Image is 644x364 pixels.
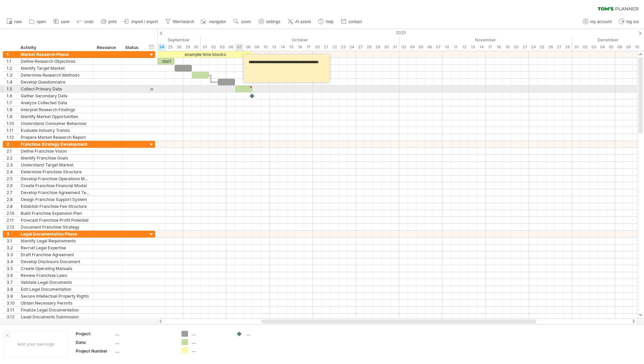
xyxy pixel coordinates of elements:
[7,196,17,203] div: 2.8
[520,44,529,51] div: Friday, 21 November 2025
[164,17,196,26] a: filter/search
[84,19,94,24] span: undo
[7,155,17,161] div: 2.2
[21,272,90,279] div: Review Franchise Laws
[125,44,140,51] div: Status
[321,44,330,51] div: Tuesday, 21 October 2025
[7,162,17,168] div: 2.3
[287,44,296,51] div: Wednesday, 15 October 2025
[425,44,434,51] div: Thursday, 6 November 2025
[21,65,90,71] div: Identify Target Market
[252,44,261,51] div: Thursday, 9 October 2025
[590,19,612,24] span: my account
[21,51,90,58] div: Market Research Phase
[21,113,90,120] div: Identify Market Opportunities
[21,148,90,154] div: Define Franchise Vision
[115,339,173,345] div: ....
[61,19,69,24] span: save
[572,44,581,51] div: Monday, 1 December 2025
[313,44,321,51] div: Monday, 20 October 2025
[21,182,90,189] div: Create Franchise Financial Model
[183,44,192,51] div: Monday, 29 September 2025
[5,17,24,26] a: new
[7,245,17,251] div: 3.2
[598,44,607,51] div: Thursday, 4 December 2025
[21,93,90,99] div: Gather Secondary Data
[7,86,17,92] div: 1.5
[7,189,17,196] div: 2.7
[7,127,17,134] div: 1.11
[209,44,218,51] div: Thursday, 2 October 2025
[3,331,68,357] div: Add your own logo
[538,44,546,51] div: Tuesday, 25 November 2025
[607,44,615,51] div: Friday, 5 December 2025
[408,44,417,51] div: Tuesday, 4 November 2025
[200,44,209,51] div: Wednesday, 1 October 2025
[581,44,589,51] div: Tuesday, 2 December 2025
[589,44,598,51] div: Wednesday, 3 December 2025
[209,19,226,24] span: navigator
[316,17,336,26] a: help
[21,265,90,272] div: Create Operating Manuals
[339,17,364,26] a: contact
[7,58,17,65] div: 1.1
[21,72,90,78] div: Determine Research Methods
[399,44,408,51] div: Monday, 3 November 2025
[75,17,96,26] a: undo
[512,44,520,51] div: Thursday, 20 November 2025
[166,44,175,51] div: Thursday, 25 September 2025
[14,19,22,24] span: new
[21,307,90,313] div: Finalize Legal Documentation
[131,19,158,24] span: import / export
[244,44,252,51] div: Wednesday, 8 October 2025
[157,51,252,58] div: example time blocks:
[21,127,90,134] div: Evaluate Industry Trends
[21,189,90,196] div: Develop Franchise Agreement Terms
[192,44,200,51] div: Tuesday, 30 September 2025
[7,175,17,182] div: 2.5
[21,217,90,223] div: Forecast Franchise Profit Potential
[21,231,90,237] div: Legal Documentation Phase
[617,17,641,26] a: log out
[7,300,17,306] div: 3.10
[7,307,17,313] div: 3.11
[115,348,173,354] div: ....
[37,19,46,24] span: open
[21,58,90,65] div: Define Research Objectives
[21,175,90,182] div: Develop Franchise Operations Model
[21,196,90,203] div: Design Franchise Support System
[7,106,17,113] div: 1.8
[21,245,90,251] div: Recruit Legal Expertise
[7,65,17,71] div: 1.2
[382,44,391,51] div: Thursday, 30 October 2025
[7,265,17,272] div: 3.5
[348,19,362,24] span: contact
[7,79,17,85] div: 1.4
[581,17,614,26] a: my account
[7,293,17,299] div: 3.9
[7,258,17,265] div: 3.4
[232,17,253,26] a: zoom
[157,44,166,51] div: Wednesday, 24 September 2025
[175,44,183,51] div: Friday, 26 September 2025
[122,17,160,26] a: import / export
[21,155,90,161] div: Identify Franchise Goals
[326,19,334,24] span: help
[257,17,282,26] a: settings
[486,44,494,51] div: Monday, 17 November 2025
[7,99,17,106] div: 1.7
[21,210,90,217] div: Build Franchise Expansion Plan
[246,331,284,337] div: ....
[76,339,114,345] div: Date:
[468,44,477,51] div: Thursday, 13 November 2025
[200,36,399,44] div: October 2025
[266,19,280,24] span: settings
[21,106,90,113] div: Interpret Research Findings
[7,141,17,147] div: 2
[7,169,17,175] div: 2.4
[21,169,90,175] div: Determine Franchise Structure
[7,182,17,189] div: 2.6
[494,44,503,51] div: Tuesday, 18 November 2025
[99,17,119,26] a: print
[304,44,313,51] div: Friday, 17 October 2025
